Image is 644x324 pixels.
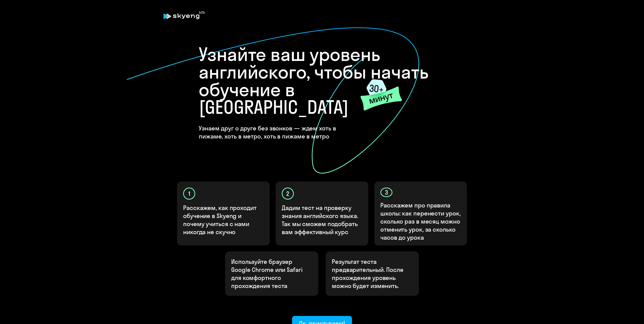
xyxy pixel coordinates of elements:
h4: Узнаем друг о друге без звонков — ждем хоть в пижаме, хоть в метро, хоть в пижаме в метро [199,124,361,140]
p: Расскажем про правила школы: как перенести урок, сколько раз в месяц можно отменить урок, за скол... [380,201,461,241]
p: Дадим тест на проверку знания английского языка. Так мы сможем подобрать вам эффективный курс [282,204,363,236]
div: 3 [380,188,392,197]
div: 2 [282,188,294,200]
p: Используйте браузер Google Chrome или Safari для комфортного прохождения теста [231,258,312,290]
div: 1 [183,188,195,200]
p: Расскажем, как проходит обучение в Skyeng и почему учиться с нами никогда не скучно [183,204,264,236]
h1: Узнайте ваш уровень английского, чтобы начать обучение в [GEOGRAPHIC_DATA] [199,46,445,116]
p: Результат теста предварительный. После прохождения уровень можно будет изменить. [332,258,413,290]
